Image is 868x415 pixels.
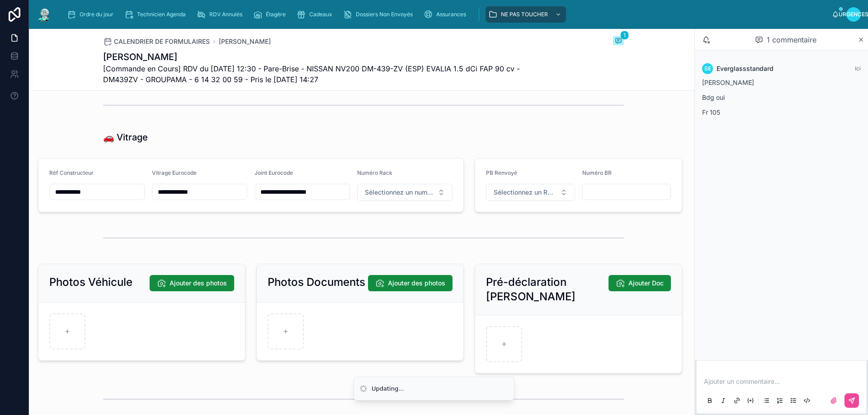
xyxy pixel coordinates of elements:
[250,6,292,23] a: Étagère
[628,279,664,287] font: Ajouter Doc
[103,51,177,62] font: [PERSON_NAME]
[219,37,271,46] a: [PERSON_NAME]
[486,275,576,303] font: Pré-déclaration [PERSON_NAME]
[623,32,626,38] font: 1
[357,169,392,176] font: Numéro Rack
[194,6,249,23] a: RDV Annulés
[855,65,861,72] font: Ici
[268,275,365,289] font: Photos Documents
[103,64,520,84] font: [Commande en Cours] RDV du [DATE] 12:30 - Pare-Brise - NISSAN NV200 DM-439-ZV (ESP) EVALIA 1.5 dC...
[767,35,816,44] font: 1 commentaire
[209,11,242,18] font: RDV Annulés
[704,65,711,72] font: SE
[702,93,725,101] font: Bdg oui
[746,65,774,72] font: standard
[170,279,227,287] font: Ajouter des photos
[613,36,624,47] button: 1
[36,7,52,22] img: Logo de l'application
[609,275,671,291] button: Ajouter Doc
[356,11,413,18] font: Dossiers Non Envoyés
[255,169,293,176] font: Joint Eurocode
[421,6,472,23] a: Assurances
[80,11,113,18] font: Ordre du jour
[486,184,575,201] button: Bouton de sélection
[702,79,754,86] font: [PERSON_NAME]
[702,108,720,116] font: Fr 105
[501,11,548,18] font: NE PAS TOUCHER
[219,37,271,45] font: [PERSON_NAME]
[114,37,210,45] font: CALENDRIER DE FORMULAIRES
[266,11,286,18] font: Étagère
[340,6,419,23] a: Dossiers Non Envoyés
[122,6,192,23] a: Technicien Agenda
[49,275,132,289] font: Photos Véhicule
[357,184,453,201] button: Bouton de sélection
[486,169,517,176] font: PB Renvoyé
[365,188,461,196] font: Sélectionnez un numéro de rack
[137,11,186,18] font: Technicien Agenda
[582,169,612,176] font: Numéro BR
[309,11,332,18] font: Cadeaux
[486,6,566,23] a: NE PAS TOUCHER
[103,132,148,143] font: 🚗 Vitrage
[717,65,746,72] font: Everglass
[103,37,210,46] a: CALENDRIER DE FORMULAIRES
[494,188,595,196] font: Sélectionnez un Renvoyer Vitrage
[60,5,832,24] div: contenu déroulant
[368,275,453,291] button: Ajouter des photos
[152,169,197,176] font: Vitrage Eurocode
[436,11,466,18] font: Assurances
[372,384,404,393] div: Updating...
[388,279,445,287] font: Ajouter des photos
[64,6,120,23] a: Ordre du jour
[150,275,234,291] button: Ajouter des photos
[294,6,339,23] a: Cadeaux
[49,169,94,176] font: Réf Constructeur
